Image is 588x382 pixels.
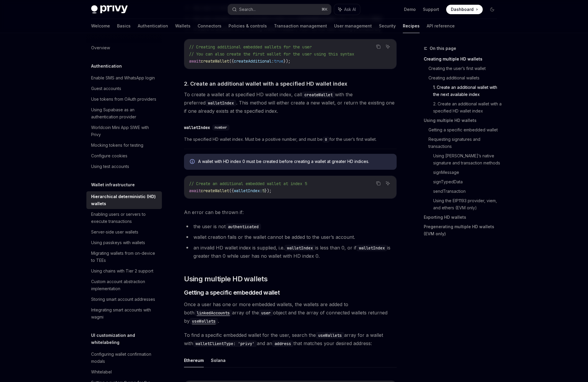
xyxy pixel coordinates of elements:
[184,90,397,115] span: To create a wallet at a specified HD wallet index, call with the preferred . This method will eit...
[91,351,158,365] div: Configuring wallet confirmation modals
[226,223,261,230] code: authenticated
[424,54,502,64] a: Creating multiple HD wallets
[215,125,227,130] span: number
[86,151,162,161] a: Configure cookies
[91,332,162,346] h5: UI customization and whitelabeling
[451,6,474,12] span: Dashboard
[433,187,502,196] a: sendTransaction
[184,331,397,347] span: To find a specific embedded wallet for the user, search the array for a wallet with and an that m...
[86,237,162,248] a: Using passkeys with wallets
[91,124,158,138] div: Worldcoin Mini App SIWE with Privy
[239,6,256,13] div: Search...
[91,74,155,81] div: Enable SMS and WhatsApp login
[234,58,274,64] span: createAdditional:
[86,43,162,53] a: Overview
[302,92,335,98] code: createWallet
[262,188,265,193] span: 5
[433,168,502,177] a: signMessage
[428,73,502,83] a: Creating additional wallets
[344,6,356,12] span: Ask AI
[403,19,420,33] a: Recipes
[184,244,397,260] li: an invalid HD wallet index is supplied, i.e. is less than 0, or if is greater than 0 while user h...
[384,43,392,50] button: Ask AI
[428,64,502,73] a: Creating the user’s first wallet
[211,353,226,367] button: Solana
[86,227,162,237] a: Server-side user wallets
[184,80,347,88] span: 2. Create an additional wallet with a specified HD wallet index
[193,340,257,347] code: walletClientType: 'privy'
[91,96,156,103] div: Use tokens from OAuth providers
[229,188,234,193] span: ({
[184,353,204,367] button: Ethereum
[428,135,502,151] a: Requesting signatures and transactions
[91,211,158,225] div: Enabling users or servers to execute transactions
[283,58,290,64] span: });
[86,94,162,105] a: Use tokens from OAuth providers
[433,83,502,99] a: 1. Create an additional wallet with the next available index
[91,44,110,51] div: Overview
[86,349,162,367] a: Configuring wallet confirmation modals
[190,318,218,324] a: useWallets
[198,159,391,164] span: A wallet with HD index 0 must be created before creating a wallet at greater HD indices.
[91,296,155,303] div: Storing smart account addresses
[228,4,331,15] button: Search...⌘K
[86,140,162,151] a: Mocking tokens for testing
[334,4,360,15] button: Ask AI
[184,300,397,325] span: Once a user has one or more embedded wallets, the wallets are added to both array of the object a...
[285,245,315,251] code: walletIndex
[272,340,293,347] code: address
[423,6,439,12] a: Support
[190,159,196,165] svg: Info
[86,105,162,122] a: Using Supabase as an authentication provider
[229,19,267,33] a: Policies & controls
[86,161,162,172] a: Using test accounts
[433,177,502,187] a: signTypedData
[86,122,162,140] a: Worldcoin Mini App SIWE with Privy
[274,19,327,33] a: Transaction management
[201,58,229,64] span: createWallet
[184,274,267,284] span: Using multiple HD wallets
[138,19,168,33] a: Authentication
[190,318,218,324] code: useWallets
[86,305,162,322] a: Integrating smart accounts with wagmi
[91,85,121,92] div: Guest accounts
[433,151,502,168] a: Using [PERSON_NAME]’s native signature and transaction methods
[86,276,162,294] a: Custom account abstraction implementation
[86,266,162,276] a: Using chains with Tier 2 support
[91,250,158,264] div: Migrating wallets from on-device to TEEs
[189,44,312,50] span: // Creating additional embedded wallets for the user
[91,152,127,159] div: Configure cookies
[86,73,162,83] a: Enable SMS and WhatsApp login
[229,58,234,64] span: ({
[404,6,416,12] a: Demo
[91,228,138,236] div: Server-side user wallets
[91,368,112,376] div: Whitelabel
[427,19,455,33] a: API reference
[433,196,502,213] a: Using the EIP1193 provider, viem, and ethers (EVM only)
[274,58,283,64] span: true
[430,45,456,52] span: On this page
[428,125,502,135] a: Getting a specific embedded wallet
[86,248,162,266] a: Migrating wallets from on-device to TEEs
[198,19,221,33] a: Connectors
[424,116,502,125] a: Using multiple HD wallets
[201,188,229,193] span: createWallet
[194,310,232,316] code: linkedAccounts
[433,99,502,116] a: 2. Create an additional wallet with a specified HD wallet index
[189,181,307,186] span: // Create an additional embedded wallet at index 5
[175,19,190,33] a: Wallets
[379,19,396,33] a: Security
[86,367,162,377] a: Whitelabel
[384,179,392,187] button: Ask AI
[117,19,131,33] a: Basics
[91,19,110,33] a: Welcome
[234,188,262,193] span: walletIndex:
[91,142,143,149] div: Mocking tokens for testing
[334,19,372,33] a: User management
[316,332,344,339] code: useWallets
[424,222,502,239] a: Pregenerating multiple HD wallets (EVM only)
[91,181,135,188] h5: Wallet infrastructure
[424,213,502,222] a: Exporting HD wallets
[357,245,387,251] code: walletIndex
[86,191,162,209] a: Hierarchical deterministic (HD) wallets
